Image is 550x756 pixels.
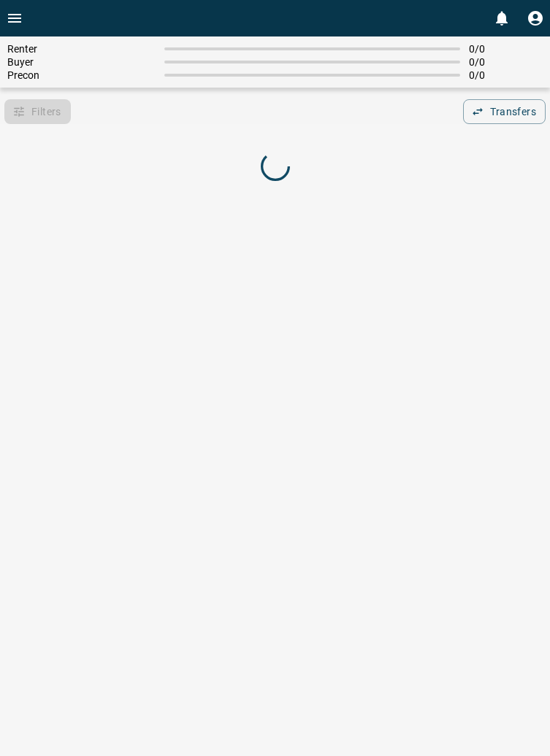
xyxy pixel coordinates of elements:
span: Renter [7,43,156,55]
span: 0 / 0 [469,43,543,55]
span: 0 / 0 [469,56,543,68]
span: Precon [7,69,156,81]
button: Profile [521,4,550,33]
span: 0 / 0 [469,69,543,81]
button: Transfers [463,99,546,124]
span: Buyer [7,56,156,68]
